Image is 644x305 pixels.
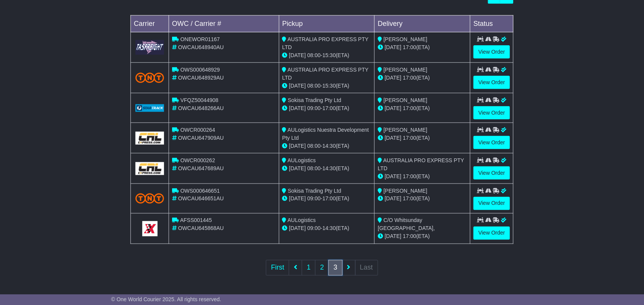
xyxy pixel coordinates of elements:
[180,127,215,133] span: OWCR000264
[383,67,427,73] span: [PERSON_NAME]
[135,193,164,204] img: TNT_Domestic.png
[383,97,427,103] span: [PERSON_NAME]
[178,196,224,202] span: OWCAU646651AU
[403,233,416,240] span: 17:00
[288,217,316,224] span: AULogistics
[289,165,306,171] span: [DATE]
[385,233,401,240] span: [DATE]
[473,166,510,180] a: View Order
[385,105,401,111] span: [DATE]
[180,157,215,163] span: OWCR000262
[378,217,435,232] span: C/O Whitsunday [GEOGRAPHIC_DATA],
[289,83,306,89] span: [DATE]
[308,83,321,89] span: 08:00
[378,157,464,171] span: AUSTRALIA PRO EXPRESS PTY LTD
[473,136,510,149] a: View Order
[289,143,306,149] span: [DATE]
[178,105,224,111] span: OWCAU648266AU
[375,16,470,32] td: Delivery
[279,16,375,32] td: Pickup
[266,260,289,276] a: First
[308,52,321,58] span: 08:00
[385,196,401,202] span: [DATE]
[308,143,321,149] span: 08:00
[385,44,401,50] span: [DATE]
[142,221,158,236] img: GetCarrierServiceLogo
[289,105,306,111] span: [DATE]
[135,40,164,55] img: GetCarrierServiceLogo
[378,233,467,241] div: (ETA)
[302,260,316,276] a: 1
[180,97,219,103] span: VFQZ50044908
[308,105,321,111] span: 09:00
[135,162,164,175] img: GetCarrierServiceLogo
[473,76,510,89] a: View Order
[378,172,467,180] div: (ETA)
[308,225,321,232] span: 09:00
[328,260,342,276] a: 3
[180,67,220,73] span: OWS000648929
[288,188,341,194] span: Sokisa Trading Pty Ltd
[131,16,169,32] td: Carrier
[169,16,279,32] td: OWC / Carrier #
[180,36,220,42] span: ONEWOR01167
[288,157,316,163] span: AULogistics
[385,135,401,141] span: [DATE]
[385,75,401,81] span: [DATE]
[178,75,224,81] span: OWCAU648929AU
[178,44,224,50] span: OWCAU648940AU
[135,132,164,145] img: GetCarrierServiceLogo
[383,127,427,133] span: [PERSON_NAME]
[178,225,224,232] span: OWCAU645868AU
[383,36,427,42] span: [PERSON_NAME]
[180,217,212,224] span: AFSS001445
[473,227,510,240] a: View Order
[403,173,416,179] span: 17:00
[308,196,321,202] span: 09:00
[322,52,336,58] span: 15:30
[385,173,401,179] span: [DATE]
[282,82,372,90] div: - (ETA)
[322,105,336,111] span: 17:00
[378,74,467,82] div: (ETA)
[282,51,372,59] div: - (ETA)
[383,188,427,194] span: [PERSON_NAME]
[322,143,336,149] span: 14:30
[473,197,510,210] a: View Order
[180,188,220,194] span: OWS000646651
[470,16,514,32] td: Status
[178,135,224,141] span: OWCAU647909AU
[282,195,372,203] div: - (ETA)
[322,165,336,171] span: 14:30
[282,104,372,112] div: - (ETA)
[289,225,306,232] span: [DATE]
[378,195,467,203] div: (ETA)
[403,196,416,202] span: 17:00
[322,225,336,232] span: 14:30
[111,296,221,302] span: © One World Courier 2025. All rights reserved.
[322,83,336,89] span: 15:30
[289,196,306,202] span: [DATE]
[282,67,369,81] span: AUSTRALIA PRO EXPRESS PTY LTD
[403,135,416,141] span: 17:00
[473,45,510,59] a: View Order
[135,104,164,112] img: GetCarrierServiceLogo
[135,73,164,83] img: TNT_Domestic.png
[282,36,369,50] span: AUSTRALIA PRO EXPRESS PTY LTD
[282,127,369,141] span: AULogistics Nuestra Development Pty Ltd
[403,44,416,50] span: 17:00
[378,134,467,142] div: (ETA)
[178,165,224,171] span: OWCAU647689AU
[282,164,372,172] div: - (ETA)
[282,142,372,150] div: - (ETA)
[282,225,372,233] div: - (ETA)
[403,75,416,81] span: 17:00
[378,104,467,112] div: (ETA)
[322,196,336,202] span: 17:00
[315,260,329,276] a: 2
[289,52,306,58] span: [DATE]
[378,43,467,51] div: (ETA)
[308,165,321,171] span: 08:00
[403,105,416,111] span: 17:00
[288,97,341,103] span: Sokisa Trading Pty Ltd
